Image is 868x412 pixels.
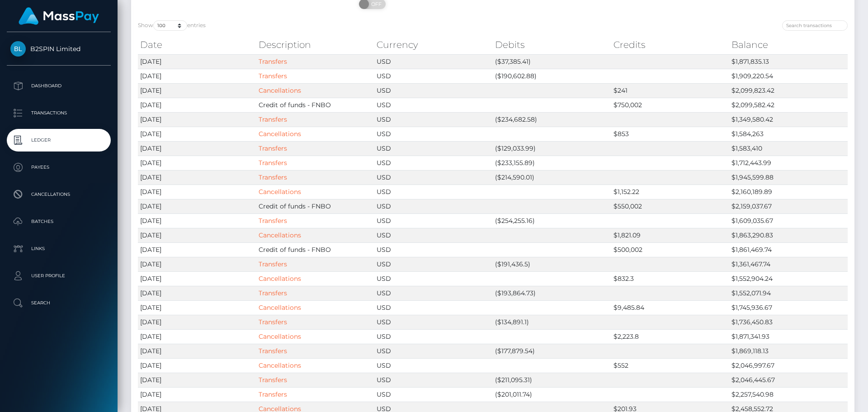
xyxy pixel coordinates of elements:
td: USD [374,54,493,69]
a: Payees [7,156,111,179]
a: Transfers [259,115,287,123]
a: Links [7,237,111,260]
td: $2,159,037.67 [729,199,848,213]
a: Transfers [259,376,287,384]
td: ($211,095.31) [493,373,611,387]
td: [DATE] [138,199,256,213]
td: USD [374,98,493,112]
td: [DATE] [138,315,256,329]
td: [DATE] [138,257,256,271]
td: $1,349,580.42 [729,112,848,127]
td: [DATE] [138,329,256,344]
td: USD [374,373,493,387]
td: USD [374,286,493,300]
td: [DATE] [138,213,256,228]
td: ($177,879.54) [493,344,611,358]
td: ($134,891.1) [493,315,611,329]
a: Cancellations [259,303,301,312]
td: ($233,155.89) [493,156,611,170]
td: $2,223.8 [611,329,730,344]
td: USD [374,300,493,315]
a: Dashboard [7,75,111,97]
td: [DATE] [138,373,256,387]
td: [DATE] [138,156,256,170]
td: USD [374,83,493,98]
td: USD [374,112,493,127]
td: ($129,033.99) [493,141,611,156]
a: Transfers [259,347,287,355]
th: Debits [493,36,611,54]
a: Transfers [259,260,287,268]
img: MassPay Logo [19,7,99,25]
a: Cancellations [259,188,301,196]
td: $1,745,936.67 [729,300,848,315]
td: $832.3 [611,271,730,286]
a: Ledger [7,129,111,152]
td: USD [374,185,493,199]
td: $1,871,835.13 [729,54,848,69]
a: Cancellations [259,86,301,95]
td: $1,152.22 [611,185,730,199]
input: Search transactions [782,20,848,31]
p: Payees [10,161,107,174]
a: Transfers [259,289,287,297]
p: Dashboard [10,79,107,93]
td: $1,583,410 [729,141,848,156]
label: Show entries [138,20,206,31]
th: Description [256,36,375,54]
td: $750,002 [611,98,730,112]
td: $9,485.84 [611,300,730,315]
p: Ledger [10,133,107,147]
td: $853 [611,127,730,141]
a: Batches [7,210,111,233]
td: Credit of funds - FNBO [256,98,375,112]
td: $552 [611,358,730,373]
td: ($234,682.58) [493,112,611,127]
td: USD [374,228,493,242]
td: ($190,602.88) [493,69,611,83]
td: [DATE] [138,112,256,127]
td: $1,712,443.99 [729,156,848,170]
td: [DATE] [138,127,256,141]
p: Batches [10,215,107,228]
p: User Profile [10,269,107,283]
td: ($193,864.73) [493,286,611,300]
td: [DATE] [138,242,256,257]
td: USD [374,315,493,329]
td: USD [374,358,493,373]
th: Credits [611,36,730,54]
td: USD [374,69,493,83]
select: Showentries [153,20,187,31]
td: USD [374,257,493,271]
td: ($191,436.5) [493,257,611,271]
a: Transfers [259,217,287,225]
td: $1,861,469.74 [729,242,848,257]
td: USD [374,141,493,156]
td: $2,099,823.42 [729,83,848,98]
a: Search [7,292,111,314]
td: USD [374,156,493,170]
td: $241 [611,83,730,98]
td: $2,099,582.42 [729,98,848,112]
td: [DATE] [138,98,256,112]
td: [DATE] [138,185,256,199]
td: $550,002 [611,199,730,213]
a: Cancellations [259,361,301,369]
th: Balance [729,36,848,54]
th: Date [138,36,256,54]
td: USD [374,127,493,141]
td: $1,945,599.88 [729,170,848,185]
td: $1,821.09 [611,228,730,242]
td: ($37,385.41) [493,54,611,69]
td: USD [374,199,493,213]
a: Cancellations [259,332,301,341]
td: USD [374,344,493,358]
td: $2,160,189.89 [729,185,848,199]
a: Transfers [259,318,287,326]
td: [DATE] [138,54,256,69]
td: [DATE] [138,344,256,358]
a: Transfers [259,159,287,167]
td: $1,552,071.94 [729,286,848,300]
td: $500,002 [611,242,730,257]
td: Credit of funds - FNBO [256,242,375,257]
